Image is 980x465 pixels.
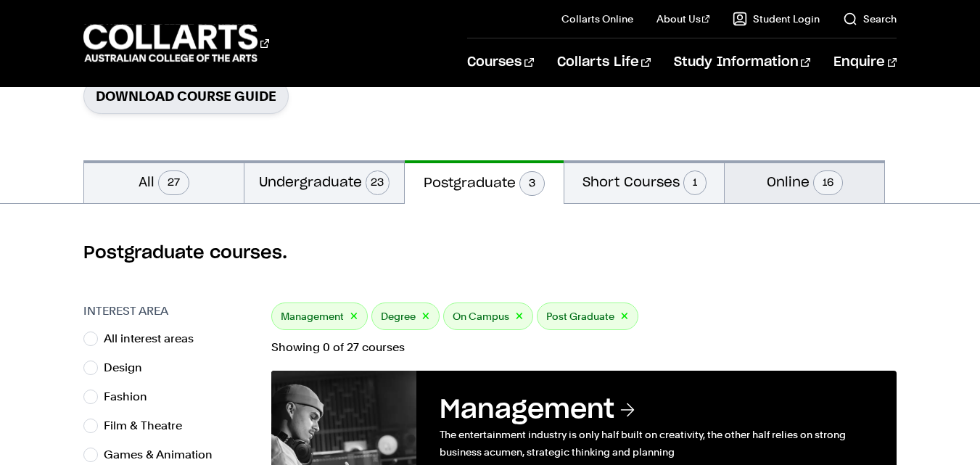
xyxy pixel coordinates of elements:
a: Enquire [833,38,897,86]
span: 3 [519,171,545,196]
label: Design [104,358,154,378]
button: Online16 [725,160,884,203]
a: Collarts Online [561,12,633,26]
div: On Campus [443,303,533,330]
a: Download Course Guide [83,78,289,114]
a: Student Login [733,12,820,26]
span: 27 [158,170,189,195]
div: Degree [371,303,440,330]
div: Go to homepage [83,22,269,64]
button: × [421,308,430,325]
span: 23 [366,170,390,195]
p: Showing 0 of 27 courses [271,342,897,353]
div: Management [271,303,368,330]
button: Postgraduate3 [405,160,564,204]
button: Undergraduate23 [244,160,404,203]
a: Study Information [674,38,810,86]
h3: Management [440,394,873,426]
span: 16 [813,170,843,195]
span: 1 [683,170,707,195]
label: Games & Animation [104,445,224,465]
h2: Postgraduate courses. [83,242,897,265]
h3: Interest Area [83,303,257,320]
button: Short Courses1 [564,160,724,203]
button: × [350,308,358,325]
label: Fashion [104,387,159,407]
button: × [515,308,524,325]
label: Film & Theatre [104,416,194,436]
a: Collarts Life [557,38,651,86]
a: Courses [467,38,533,86]
button: All27 [84,160,244,203]
a: Search [843,12,897,26]
div: Post Graduate [537,303,638,330]
label: All interest areas [104,329,205,349]
a: About Us [656,12,710,26]
button: × [620,308,629,325]
p: The entertainment industry is only half built on creativity, the other half relies on strong busi... [440,426,873,461]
